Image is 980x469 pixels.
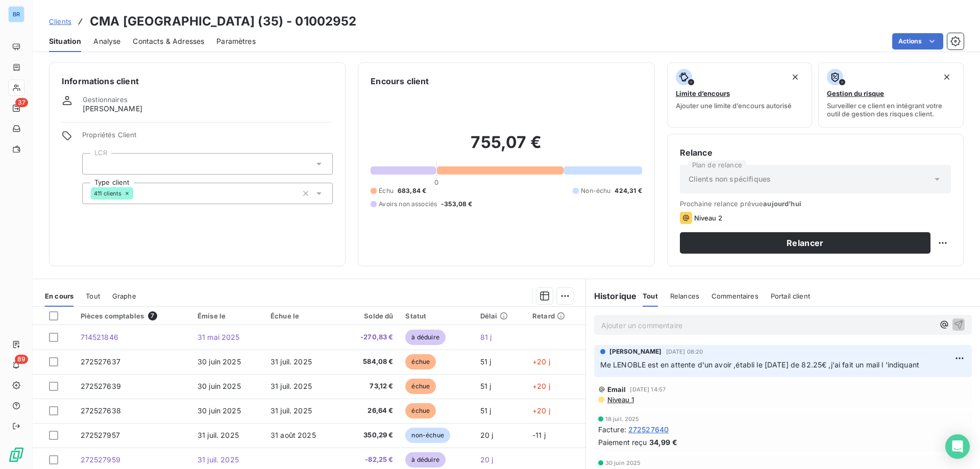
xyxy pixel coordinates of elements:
span: -11 j [532,431,546,439]
span: En cours [45,292,73,300]
span: Gestion du risque [827,89,884,97]
h2: 755,07 € [371,132,642,163]
span: 30 juin 2025 [198,382,241,390]
h3: CMA [GEOGRAPHIC_DATA] (35) - 01002952 [90,12,357,31]
span: 272527640 [628,424,669,435]
span: 272527637 [81,357,120,366]
span: 18 juil. 2025 [605,416,640,422]
span: 31 juil. 2025 [271,382,312,390]
span: 81 j [480,333,492,341]
span: 51 j [480,357,492,366]
input: Ajouter une valeur [133,189,141,198]
span: non-échue [405,428,450,443]
span: 37 [15,98,28,107]
div: Statut [405,312,468,320]
a: Clients [49,16,71,27]
span: à déduire [405,330,445,345]
span: Surveiller ce client en intégrant votre outil de gestion des risques client. [827,102,955,118]
span: [PERSON_NAME] [609,347,662,356]
span: Contacts & Adresses [133,36,204,46]
button: Gestion du risqueSurveiller ce client en intégrant votre outil de gestion des risques client. [818,62,964,128]
span: 272527638 [81,406,121,415]
span: Non-échu [581,186,610,195]
span: Commentaires [712,292,758,300]
h6: Informations client [62,75,333,87]
span: +20 j [532,357,550,366]
button: Limite d’encoursAjouter une limite d’encours autorisé [667,62,813,128]
h6: Historique [586,290,637,302]
span: 73,12 € [346,381,393,391]
div: Solde dû [346,312,393,320]
span: 272527957 [81,431,120,439]
span: 30 juin 2025 [198,406,241,415]
span: Clients non spécifiques [689,174,771,184]
span: Analyse [93,36,120,46]
span: 34,99 € [649,437,677,448]
span: [PERSON_NAME] [83,104,142,114]
span: -270,83 € [346,332,393,342]
span: à déduire [405,452,445,467]
span: 424,31 € [615,186,642,195]
span: Niveau 1 [606,396,634,404]
span: Relances [670,292,699,300]
span: Graphe [112,292,136,300]
span: Propriétés Client [82,131,333,145]
span: échue [405,403,436,418]
span: 31 juil. 2025 [198,455,239,464]
div: Délai [480,312,520,320]
span: 584,08 € [346,357,393,367]
span: 31 juil. 2025 [271,406,312,415]
div: Retard [532,312,579,320]
span: 7 [148,311,157,320]
span: 714521846 [81,333,118,341]
span: 30 juin 2025 [605,460,641,466]
span: Situation [49,36,81,46]
div: BR [8,6,24,22]
h6: Relance [680,146,951,159]
span: Me LENOBLE est en attente d'un avoir ,établi le [DATE] de 82.25€ ,j'ai fait un mail l 'indiquant [600,360,919,369]
button: Actions [892,33,943,50]
a: 37 [8,100,24,116]
span: 20 j [480,431,494,439]
span: [DATE] 08:20 [666,349,703,355]
span: 272527959 [81,455,120,464]
span: échue [405,354,436,369]
div: Pièces comptables [81,311,185,320]
span: Tout [86,292,100,300]
span: échue [405,379,436,394]
span: 26,64 € [346,406,393,416]
span: Facture : [598,424,626,435]
span: 31 juil. 2025 [271,357,312,366]
span: 350,29 € [346,430,393,440]
span: Paramètres [216,36,256,46]
span: 31 juil. 2025 [198,431,239,439]
span: -82,25 € [346,455,393,465]
span: 30 juin 2025 [198,357,241,366]
span: Paiement reçu [598,437,647,448]
span: Portail client [771,292,810,300]
div: Échue le [271,312,334,320]
input: Ajouter une valeur [91,159,99,168]
span: Niveau 2 [694,214,722,222]
span: 411 clients [94,190,122,196]
span: 31 mai 2025 [198,333,240,341]
span: 272527639 [81,382,121,390]
h6: Encours client [371,75,429,87]
span: Prochaine relance prévue [680,200,951,208]
span: Ajouter une limite d’encours autorisé [676,102,792,110]
div: Open Intercom Messenger [945,434,970,459]
span: -353,08 € [441,200,472,209]
span: 31 août 2025 [271,431,316,439]
span: Avoirs non associés [379,200,437,209]
span: 20 j [480,455,494,464]
span: 683,84 € [398,186,426,195]
img: Logo LeanPay [8,447,24,463]
span: 51 j [480,382,492,390]
span: [DATE] 14:57 [630,386,666,392]
span: 0 [434,178,438,186]
span: Tout [643,292,658,300]
span: 89 [15,355,28,364]
span: +20 j [532,382,550,390]
span: Gestionnaires [83,95,128,104]
span: Email [607,385,626,393]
